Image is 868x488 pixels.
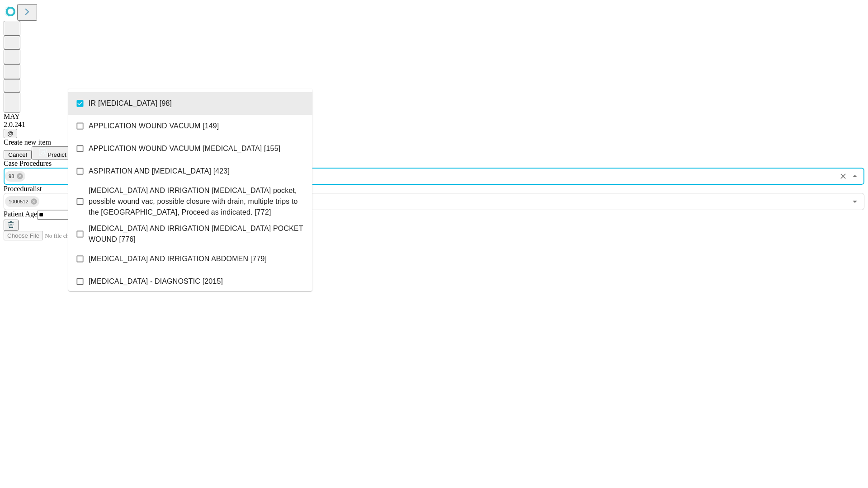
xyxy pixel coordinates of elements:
[7,130,14,137] span: @
[89,223,305,245] span: [MEDICAL_DATA] AND IRRIGATION [MEDICAL_DATA] POCKET WOUND [776]
[89,185,305,218] span: [MEDICAL_DATA] AND IRRIGATION [MEDICAL_DATA] pocket, possible wound vac, possible closure with dr...
[89,98,172,109] span: IR [MEDICAL_DATA] [98]
[4,129,17,138] button: @
[89,166,230,177] span: ASPIRATION AND [MEDICAL_DATA] [423]
[849,170,861,183] button: Close
[5,171,25,182] div: 98
[89,143,280,154] span: APPLICATION WOUND VACUUM [MEDICAL_DATA] [155]
[4,138,51,146] span: Create new item
[837,170,849,183] button: Clear
[4,185,42,192] span: Proceduralist
[5,171,18,182] span: 98
[849,195,861,208] button: Open
[4,150,32,160] button: Cancel
[5,197,32,207] span: 1000512
[5,196,39,207] div: 1000512
[89,253,267,264] span: [MEDICAL_DATA] AND IRRIGATION ABDOMEN [779]
[8,151,27,158] span: Cancel
[4,113,864,121] div: MAY
[4,121,864,129] div: 2.0.241
[89,276,223,287] span: [MEDICAL_DATA] - DIAGNOSTIC [2015]
[47,151,66,158] span: Predict
[89,121,219,131] span: APPLICATION WOUND VACUUM [149]
[4,210,37,218] span: Patient Age
[4,160,52,167] span: Scheduled Procedure
[32,146,73,160] button: Predict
